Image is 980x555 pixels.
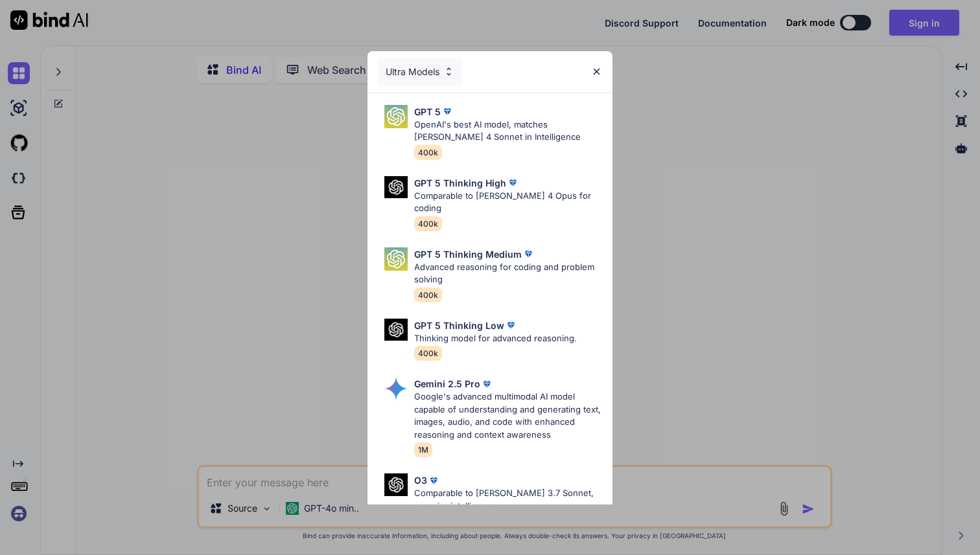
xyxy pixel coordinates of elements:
[414,319,504,332] p: GPT 5 Thinking Low
[414,119,602,144] p: OpenAI's best AI model, matches [PERSON_NAME] 4 Sonnet in Intelligence
[443,66,454,77] img: Pick Models
[414,288,442,302] span: 400k
[414,190,602,215] p: Comparable to [PERSON_NAME] 4 Opus for coding
[414,145,442,160] span: 400k
[414,176,506,190] p: GPT 5 Thinking High
[414,377,480,391] p: Gemini 2.5 Pro
[591,66,602,77] img: close
[522,247,535,260] img: premium
[384,319,408,341] img: Pick Models
[414,473,427,487] p: O3
[384,377,408,400] img: Pick Models
[414,487,602,512] p: Comparable to [PERSON_NAME] 3.7 Sonnet, superior intelligence
[414,346,442,361] span: 400k
[414,261,602,286] p: Advanced reasoning for coding and problem solving
[441,105,454,118] img: premium
[414,332,577,345] p: Thinking model for advanced reasoning.
[506,176,519,189] img: premium
[414,105,441,119] p: GPT 5
[378,58,462,86] div: Ultra Models
[384,176,408,199] img: Pick Models
[414,391,602,441] p: Google's advanced multimodal AI model capable of understanding and generating text, images, audio...
[384,473,408,496] img: Pick Models
[384,105,408,128] img: Pick Models
[504,319,517,332] img: premium
[480,378,493,391] img: premium
[384,247,408,271] img: Pick Models
[414,442,432,457] span: 1M
[427,474,440,487] img: premium
[414,216,442,231] span: 400k
[414,247,522,261] p: GPT 5 Thinking Medium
